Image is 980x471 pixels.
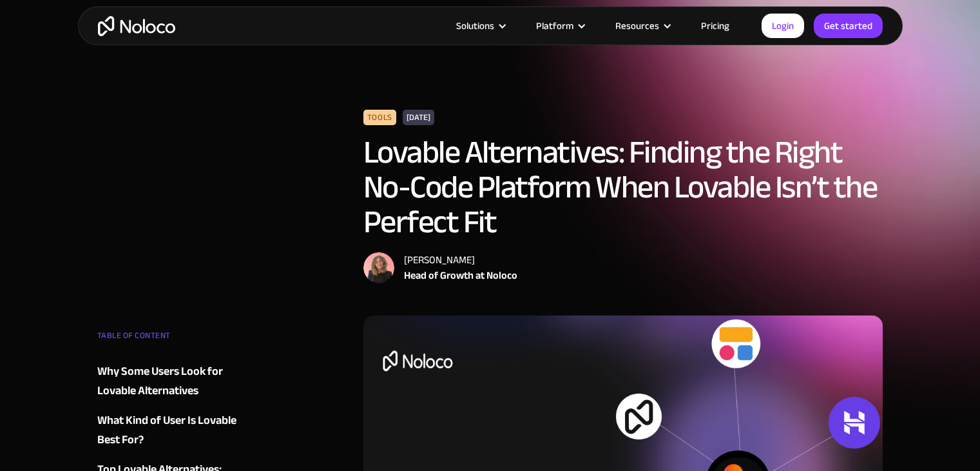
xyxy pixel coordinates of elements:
div: Resources [599,17,685,34]
div: Head of Growth at Noloco [404,268,517,283]
div: Solutions [440,17,520,34]
a: What Kind of User Is Lovable Best For? [97,411,253,450]
div: Solutions [456,17,494,34]
a: Pricing [685,17,745,34]
div: Platform [536,17,573,34]
div: Platform [520,17,599,34]
a: Login [762,14,804,38]
a: Get started [814,14,883,38]
a: home [98,16,175,36]
div: TABLE OF CONTENT [97,326,253,352]
h1: Lovable Alternatives: Finding the Right No-Code Platform When Lovable Isn’t the Perfect Fit [363,135,883,239]
div: [DATE] [403,110,434,125]
a: Why Some Users Look for Lovable Alternatives [97,362,253,401]
div: Resources [615,17,659,34]
div: Tools [363,110,396,125]
div: [PERSON_NAME] [404,252,517,268]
